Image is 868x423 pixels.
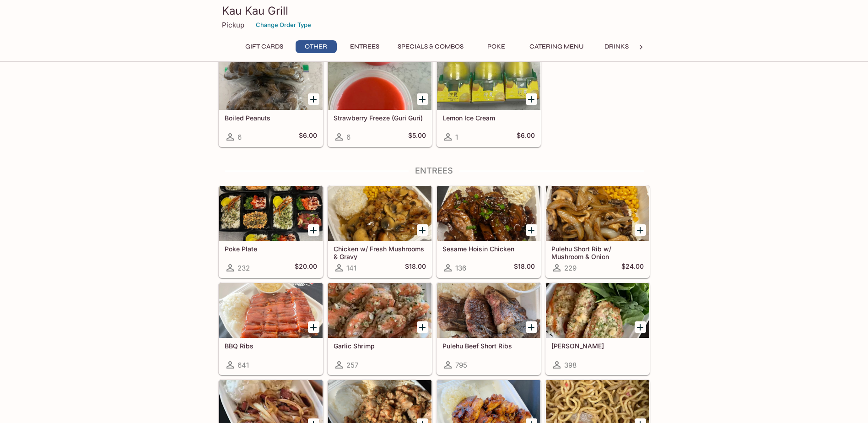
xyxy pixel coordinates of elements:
[334,245,426,260] h5: Chicken w/ Fresh Mushrooms & Gravy
[526,224,537,236] button: Add Sesame Hoisin Chicken
[346,361,358,369] span: 257
[218,166,650,176] h4: Entrees
[237,361,249,369] span: 641
[476,40,517,53] button: Poke
[526,93,537,105] button: Add Lemon Ice Cream
[635,224,646,236] button: Add Pulehu Short Rib w/ Mushroom & Onion
[295,262,317,273] h5: $20.00
[299,131,317,142] h5: $6.00
[219,55,323,110] div: Boiled Peanuts
[455,264,466,272] span: 136
[442,342,535,350] h5: Pulehu Beef Short Ribs
[328,186,431,241] div: Chicken w/ Fresh Mushrooms & Gravy
[546,186,649,241] div: Pulehu Short Rib w/ Mushroom & Onion
[417,321,428,333] button: Add Garlic Shrimp
[408,131,426,142] h5: $5.00
[328,185,432,278] a: Chicken w/ Fresh Mushrooms & Gravy141$18.00
[334,342,426,350] h5: Garlic Shrimp
[551,245,644,260] h5: Pulehu Short Rib w/ Mushroom & Onion
[225,245,317,253] h5: Poke Plate
[346,133,350,141] span: 6
[455,133,458,141] span: 1
[437,283,540,338] div: Pulehu Beef Short Ribs
[455,361,467,369] span: 795
[437,54,541,147] a: Lemon Ice Cream1$6.00
[219,282,323,375] a: BBQ Ribs641
[524,40,589,53] button: Catering Menu
[635,321,646,333] button: Add Garlic Ahi
[564,361,577,369] span: 398
[328,283,431,338] div: Garlic Shrimp
[526,321,537,333] button: Add Pulehu Beef Short Ribs
[308,321,319,333] button: Add BBQ Ribs
[405,262,426,273] h5: $18.00
[417,93,428,105] button: Add Strawberry Freeze (Guri Guri)
[328,282,432,375] a: Garlic Shrimp257
[225,114,317,122] h5: Boiled Peanuts
[517,131,535,142] h5: $6.00
[437,185,541,278] a: Sesame Hoisin Chicken136$18.00
[514,262,535,273] h5: $18.00
[417,224,428,236] button: Add Chicken w/ Fresh Mushrooms & Gravy
[308,93,319,105] button: Add Boiled Peanuts
[240,40,288,53] button: Gift Cards
[225,342,317,350] h5: BBQ Ribs
[308,224,319,236] button: Add Poke Plate
[551,342,644,350] h5: [PERSON_NAME]
[222,4,647,18] h3: Kau Kau Grill
[344,40,385,53] button: Entrees
[237,133,242,141] span: 6
[393,40,469,53] button: Specials & Combos
[442,114,535,122] h5: Lemon Ice Cream
[596,40,637,53] button: Drinks
[545,282,650,375] a: [PERSON_NAME]398
[437,186,540,241] div: Sesame Hoisin Chicken
[437,282,541,375] a: Pulehu Beef Short Ribs795
[564,264,577,272] span: 229
[219,283,323,338] div: BBQ Ribs
[252,18,315,32] button: Change Order Type
[545,185,650,278] a: Pulehu Short Rib w/ Mushroom & Onion229$24.00
[237,264,250,272] span: 232
[219,186,323,241] div: Poke Plate
[621,262,644,273] h5: $24.00
[334,114,426,122] h5: Strawberry Freeze (Guri Guri)
[437,55,540,110] div: Lemon Ice Cream
[346,264,356,272] span: 141
[328,54,432,147] a: Strawberry Freeze (Guri Guri)6$5.00
[219,54,323,147] a: Boiled Peanuts6$6.00
[219,185,323,278] a: Poke Plate232$20.00
[442,245,535,253] h5: Sesame Hoisin Chicken
[222,21,244,29] p: Pickup
[328,55,431,110] div: Strawberry Freeze (Guri Guri)
[296,40,337,53] button: Other
[546,283,649,338] div: Garlic Ahi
